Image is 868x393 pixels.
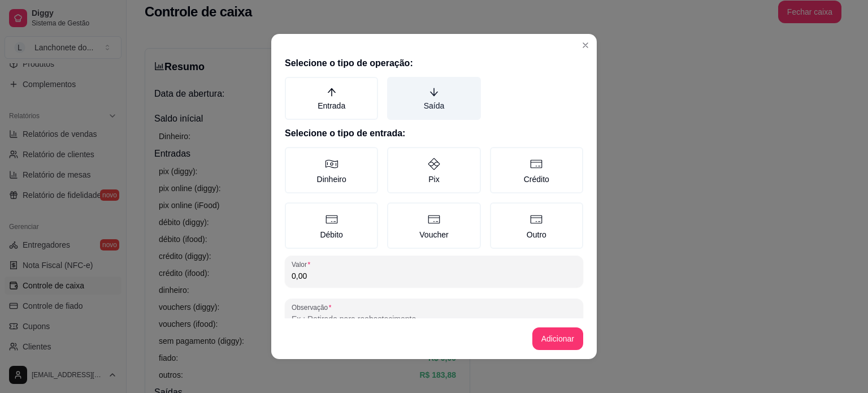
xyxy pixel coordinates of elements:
[490,202,583,249] label: Outro
[387,77,480,120] label: Saída
[285,57,583,70] h2: Selecione o tipo de operação:
[576,36,594,54] button: Close
[285,127,583,140] h2: Selecione o tipo de entrada:
[292,270,576,282] input: Valor
[292,303,335,312] label: Observação
[387,202,480,249] label: Voucher
[429,87,439,97] span: arrow-down
[285,77,378,120] label: Entrada
[532,327,583,350] button: Adicionar
[490,147,583,193] label: Crédito
[387,147,480,193] label: Pix
[285,147,378,193] label: Dinheiro
[285,202,378,249] label: Débito
[327,87,337,97] span: arrow-up
[292,313,576,325] input: Observação
[292,260,314,269] label: Valor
